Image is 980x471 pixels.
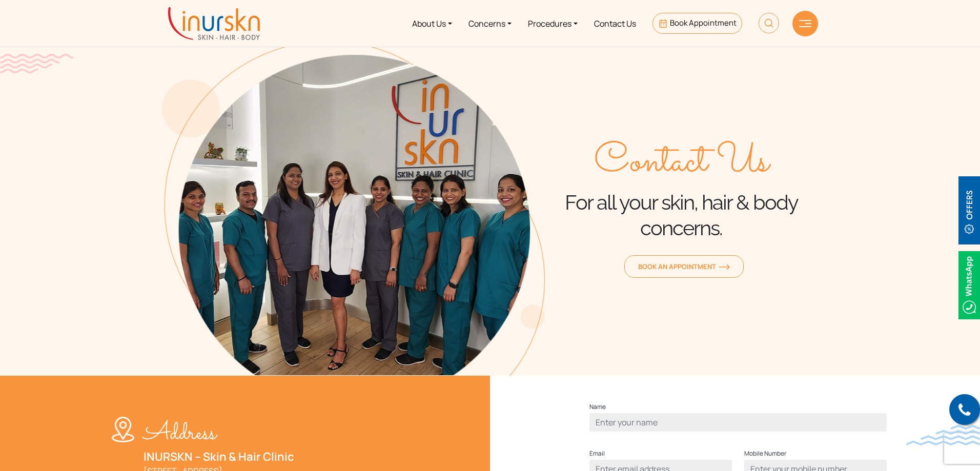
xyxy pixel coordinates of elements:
a: Procedures [520,4,586,43]
a: INURSKN – Skin & Hair Clinic [144,449,294,464]
a: Contact Us [586,4,644,43]
label: Name [589,401,606,413]
img: offerBt [958,176,980,244]
a: Concerns [460,4,520,43]
a: Book an Appointmentorange-arrow [624,255,744,278]
label: Mobile Number [744,447,786,460]
span: Book an Appointment [638,262,730,271]
span: Book Appointment [670,17,737,28]
span: Contact Us [594,139,769,186]
input: Enter your name [589,413,887,432]
img: HeaderSearch [759,13,779,33]
img: orange-arrow [719,264,730,270]
img: inurskn-logo [168,7,260,40]
a: Book Appointment [652,13,742,34]
div: For all your skin, hair & body concerns. [545,139,818,241]
img: about-the-team-img [162,41,545,376]
img: bluewave [906,425,980,445]
img: hamLine.svg [799,20,811,27]
a: Whatsappicon [958,278,980,290]
img: Whatsappicon [958,251,980,319]
label: Email [589,447,605,460]
p: Address [144,417,308,450]
img: location-w [110,417,144,442]
a: About Us [404,4,460,43]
